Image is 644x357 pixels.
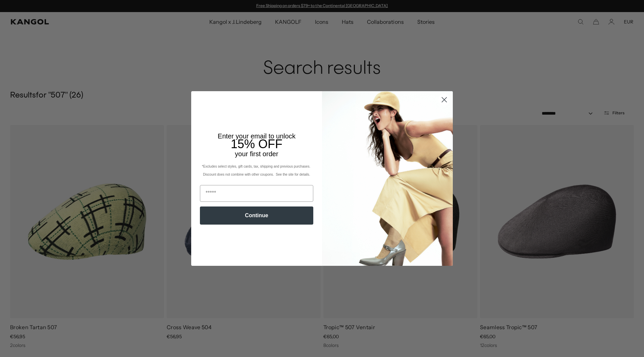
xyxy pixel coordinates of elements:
span: Enter your email to unlock [218,132,296,140]
button: Continue [200,206,313,225]
span: 15% OFF [231,137,282,151]
img: 93be19ad-e773-4382-80b9-c9d740c9197f.jpeg [322,91,453,265]
input: Email [200,185,313,202]
button: Close dialog [438,94,450,106]
span: *Excludes select styles, gift cards, tax, shipping and previous purchases. Discount does not comb... [202,165,311,176]
span: your first order [235,150,278,158]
